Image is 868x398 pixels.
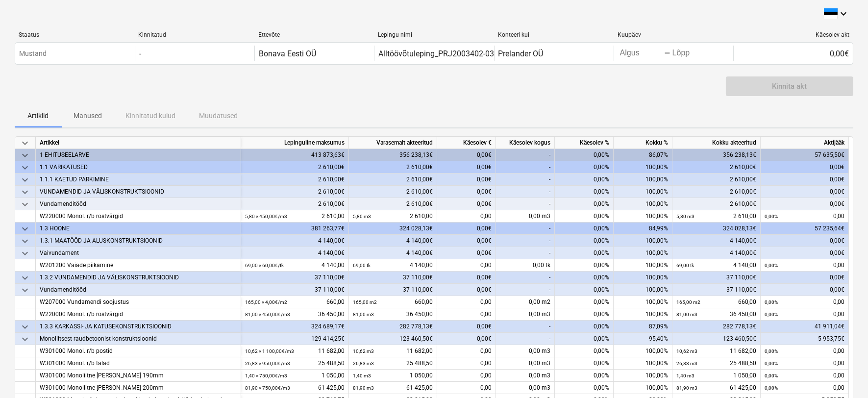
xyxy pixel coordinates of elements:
div: 0,00 m3 [496,357,555,370]
div: VUNDAMENDID JA VÄLISKONSTRUKTSIOONID [40,186,237,198]
div: W301000 Monol. r/b postid [40,345,237,357]
small: 26,83 × 950,00€ / m3 [245,361,290,366]
small: 1,40 × 750,00€ / m3 [245,373,287,378]
div: 100,00% [614,308,672,321]
small: 0,00% [765,299,778,305]
div: 5 953,75€ [761,333,849,345]
div: 0,00% [555,296,614,308]
div: 0,00€ [761,161,849,174]
div: Staatus [19,31,130,38]
div: 0,00€ [437,321,496,333]
small: 10,62 × 1 100,00€ / m3 [245,348,294,354]
div: Bonava Eesti OÜ [259,49,316,58]
div: 2 610,00€ [672,198,761,210]
div: 2 610,00€ [349,174,437,186]
div: 4 140,00€ [672,247,761,259]
div: Käesolev % [555,137,614,149]
div: 0,00€ [437,149,496,161]
div: Vundamenditööd [40,284,237,296]
div: 356 238,13€ [349,149,437,161]
div: 0,00 tk [496,259,555,272]
div: 0,00 m3 [496,370,555,382]
div: 37 110,00€ [241,284,349,296]
div: - [496,235,555,247]
div: 0,00 [765,259,844,272]
div: Käesolev kogus [496,137,555,149]
div: 0,00€ [761,186,849,198]
div: 413 873,63€ [241,149,349,161]
div: 1.3.2 VUNDAMENDID JA VÄLISKONSTRUKTSIOONID [40,272,237,284]
div: 2 610,00€ [241,186,349,198]
div: 100,00% [614,357,672,370]
div: 100,00% [614,382,672,394]
small: 0,00% [765,312,778,317]
div: 4 140,00€ [241,235,349,247]
div: 100,00% [614,259,672,272]
div: 0,00 m3 [496,210,555,223]
div: 324 028,13€ [349,223,437,235]
div: 0,00% [555,333,614,345]
div: 4 140,00 [676,259,756,272]
div: 1 050,00 [245,370,345,382]
div: 0,00€ [761,247,849,259]
div: - [664,50,670,56]
span: keyboard_arrow_down [19,149,31,161]
div: 100,00% [614,174,672,186]
div: 0,00€ [437,272,496,284]
span: keyboard_arrow_down [19,137,31,149]
small: 10,62 m3 [353,348,374,354]
div: Artikkel [36,137,241,149]
div: - [496,174,555,186]
div: 0,00 [765,345,844,357]
div: 129 414,25€ [241,333,349,345]
span: keyboard_arrow_down [19,248,31,259]
div: 1.1 VARIKATUSED [40,161,237,174]
div: 100,00% [614,296,672,308]
div: 324 028,13€ [672,223,761,235]
div: 1.3 HOONE [40,223,237,235]
div: 1 050,00 [676,370,756,382]
div: 0,00 [765,382,844,394]
div: 0,00% [555,161,614,174]
div: 123 460,50€ [672,333,761,345]
input: Algus [618,47,664,60]
div: 36 450,00 [353,308,433,321]
small: 81,00 m3 [353,312,374,317]
span: keyboard_arrow_down [19,284,31,296]
div: 4 140,00€ [349,235,437,247]
div: 100,00% [614,198,672,210]
div: 100,00% [614,161,672,174]
div: Monoliitsest raudbetoonist konstruktsioonid [40,333,237,345]
div: 0,00€ [437,174,496,186]
div: 100,00% [614,186,672,198]
div: 57 235,64€ [761,223,849,235]
small: 69,00 tk [676,263,694,268]
div: 1 EHITUSEELARVE [40,149,237,161]
div: 0,00€ [437,161,496,174]
div: 0,00€ [437,247,496,259]
small: 81,90 × 750,00€ / m3 [245,385,290,391]
div: 36 450,00 [676,308,756,321]
div: 61 425,00 [676,382,756,394]
div: 2 610,00€ [349,198,437,210]
div: 4 140,00€ [672,235,761,247]
div: 37 110,00€ [241,272,349,284]
div: 61 425,00 [245,382,345,394]
small: 69,00 × 60,00€ / tk [245,263,284,268]
small: 5,80 m3 [676,214,694,219]
div: 123 460,50€ [349,333,437,345]
div: 2 610,00€ [241,161,349,174]
div: 282 778,13€ [672,321,761,333]
div: 0,00 [437,259,496,272]
div: - [139,49,141,58]
div: 0,00€ [761,272,849,284]
div: 660,00 [676,296,756,308]
div: 0,00 m2 [496,296,555,308]
div: 37 110,00€ [349,284,437,296]
div: - [496,247,555,259]
div: 0,00 [437,345,496,357]
small: 5,80 m3 [353,214,371,219]
span: keyboard_arrow_down [19,199,31,210]
div: 100,00% [614,235,672,247]
div: - [496,333,555,345]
